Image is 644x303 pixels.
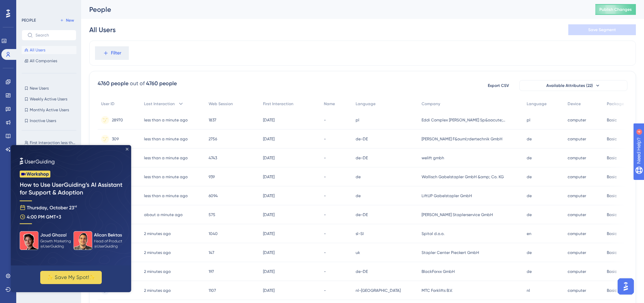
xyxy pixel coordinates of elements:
span: 575 [209,212,215,217]
span: - [324,288,326,293]
time: 2 minutes ago [144,250,171,255]
span: 309 [112,136,119,142]
span: Basic [607,288,617,293]
span: computer [568,212,586,217]
span: 1040 [209,231,218,236]
button: Export CSV [481,80,515,91]
time: less than a minute ago [144,118,188,122]
div: 4760 people [98,79,128,88]
time: less than a minute ago [144,156,188,160]
span: computer [568,136,586,142]
span: computer [568,155,586,161]
time: 2 minutes ago [144,269,171,274]
span: de [527,250,532,255]
time: [DATE] [263,269,275,274]
button: New Users [22,84,76,92]
span: welift gmbh [422,155,444,161]
span: Export CSV [488,83,509,88]
span: New [66,18,74,23]
div: out of [130,79,145,88]
span: nl [527,288,530,293]
time: [DATE] [263,137,275,141]
button: Filter [95,46,129,60]
time: [DATE] [263,174,275,179]
span: de-DE [356,136,368,142]
span: de-DE [356,212,368,217]
span: - [324,174,326,180]
span: 197 [209,269,214,274]
span: Language [527,101,547,107]
span: Eddi Complex [PERSON_NAME] Sp&oacute;łka Komandytowa [422,117,506,123]
span: de [527,193,532,199]
span: 939 [209,174,215,180]
span: Need Help? [16,2,42,10]
div: 4760 people [146,79,177,88]
span: LiftUP Gabelstapler GmbH [422,193,472,199]
span: computer [568,231,586,236]
time: [DATE] [263,250,275,255]
span: User ID [101,101,115,107]
div: People [89,5,578,14]
span: Company [422,101,440,107]
span: de [527,174,532,180]
span: computer [568,117,586,123]
time: [DATE] [263,212,275,217]
time: [DATE] [263,118,275,122]
span: 28970 [112,117,123,123]
time: less than a minute ago [144,174,188,179]
span: - [324,212,326,217]
span: de [527,155,532,161]
button: Available Attributes (22) [519,80,627,91]
button: Inactive Users [22,117,76,125]
span: 147 [209,250,214,255]
span: - [324,269,326,274]
div: PEOPLE [22,18,36,23]
span: Device [568,101,581,107]
span: Basic [607,136,617,142]
span: New Users [30,86,49,91]
span: [PERSON_NAME] Staplerservice GmbH [422,212,493,217]
button: First Interaction less than [DATE] [22,139,80,147]
time: [DATE] [263,156,275,160]
span: pl [356,117,359,123]
div: All Users [89,25,116,34]
span: pl [527,117,530,123]
span: - [324,231,326,236]
span: Basic [607,269,617,274]
span: MTC Forklifts B.V. [422,288,453,293]
span: Filter [111,49,121,57]
span: Basic [607,250,617,255]
span: [PERSON_NAME] F&ouml;rdertechnik GmbH [422,136,502,142]
span: de-DE [356,155,368,161]
span: All Companies [30,58,57,64]
span: computer [568,193,586,199]
button: Weekly Active Users [22,95,76,103]
span: - [324,193,326,199]
button: Monthly Active Users [22,106,76,114]
span: Basic [607,212,617,217]
span: Web Session [209,101,233,107]
button: Save Segment [568,24,636,35]
span: 4743 [209,155,217,161]
span: computer [568,288,586,293]
span: Name [324,101,335,107]
span: BlackForxx GmbH [422,269,455,274]
button: ✨ Save My Spot!✨ [29,126,91,139]
span: Inactive Users [30,118,56,123]
span: computer [568,269,586,274]
span: Save Segment [588,27,616,32]
span: Spital d.o.o. [422,231,445,236]
span: Package [607,101,624,107]
span: - [324,155,326,161]
span: computer [568,174,586,180]
div: Close Preview [115,3,118,5]
span: Last Interaction [144,101,175,107]
time: less than a minute ago [144,137,188,141]
span: Stapler Center Pieckert GmbH [422,250,479,255]
span: First Interaction less than [DATE] [30,140,78,145]
button: All Companies [22,57,76,65]
span: de [527,136,532,142]
span: de [527,269,532,274]
span: Publish Changes [599,7,632,12]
